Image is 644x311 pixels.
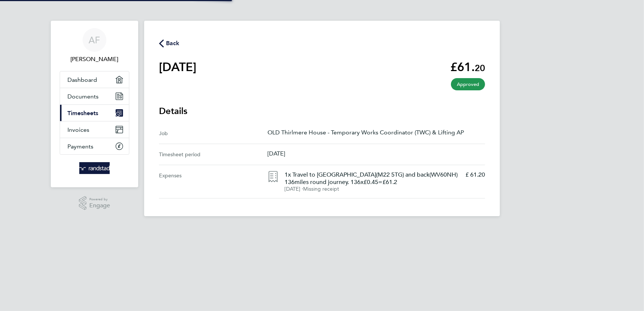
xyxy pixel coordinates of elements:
a: Go to home page [60,162,129,174]
a: Invoices [60,121,129,138]
span: Payments [67,143,93,150]
div: Expenses [159,165,268,198]
span: [DATE] ⋅ [285,186,303,192]
p: £ 61.20 [465,171,485,178]
h3: Details [159,105,485,117]
span: Powered by [89,196,110,203]
span: Timesheets [67,110,98,117]
button: Back [159,39,180,48]
a: Dashboard [60,71,129,88]
span: Invoices [67,126,89,133]
a: Powered byEngage [79,196,110,210]
a: Timesheets [60,105,129,121]
span: AF [89,35,100,45]
a: Documents [60,88,129,104]
div: Job [159,129,268,138]
h1: [DATE] [159,60,196,74]
p: [DATE] [268,150,485,157]
p: OLD Thirlmere House - Temporary Works Coordinator (TWC) & Lifting AP [268,129,485,136]
span: Missing receipt [303,186,339,192]
h4: 1x Travel to [GEOGRAPHIC_DATA](M22 5TG) and back(WV60NH) 136miles round journey. 136x£0.45=£61.2 [285,171,459,186]
a: AF[PERSON_NAME] [60,28,129,64]
span: Ahmet Fettin [60,55,129,64]
span: This timesheet has been approved. [451,78,485,90]
span: Engage [89,203,110,209]
nav: Main navigation [51,21,138,187]
div: Timesheet period [159,150,268,159]
span: Dashboard [67,76,97,83]
span: 20 [475,63,485,73]
span: Back [166,39,180,48]
img: randstad-logo-retina.png [79,162,110,174]
app-decimal: £61. [450,60,485,74]
a: Payments [60,138,129,154]
span: Documents [67,93,99,100]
